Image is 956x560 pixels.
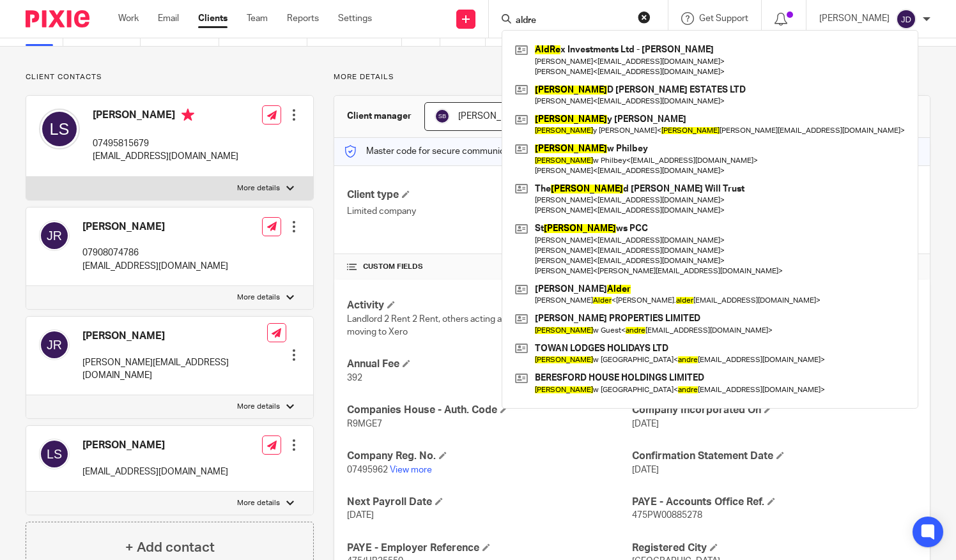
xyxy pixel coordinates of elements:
[347,465,388,474] span: 07495962
[390,465,432,474] a: View more
[514,15,629,27] input: Search
[93,137,238,150] p: 07495815679
[458,112,528,121] span: [PERSON_NAME]
[347,188,632,202] h4: Client type
[93,109,238,125] h4: [PERSON_NAME]
[896,9,916,29] img: svg%3E
[347,110,412,123] h3: Client manager
[632,450,917,463] h4: Confirmation Statement Date
[82,260,228,273] p: [EMAIL_ADDRESS][DOMAIN_NAME]
[39,439,70,469] img: svg%3E
[347,374,362,382] span: 392
[39,109,80,149] img: svg%3E
[93,150,238,163] p: [EMAIL_ADDRESS][DOMAIN_NAME]
[347,496,632,509] h4: Next Payroll Date
[237,498,280,508] p: More details
[287,12,319,25] a: Reports
[347,420,382,428] span: R9MGE7
[82,220,228,234] h4: [PERSON_NAME]
[125,538,215,557] h4: + Add contact
[632,404,917,417] h4: Company Incorporated On
[82,439,228,452] h4: [PERSON_NAME]
[39,220,70,251] img: svg%3E
[347,262,632,272] h4: CUSTOM FIELDS
[435,109,450,124] img: svg%3E
[237,183,280,193] p: More details
[344,145,564,158] p: Master code for secure communications and files
[632,496,917,509] h4: PAYE - Accounts Office Ref.
[347,511,374,520] span: [DATE]
[347,315,631,337] span: Landlord 2 Rent 2 Rent, others acting and Management/Letting Agent - moving to Xero
[181,109,194,121] i: Primary
[632,541,917,555] h4: Registered City
[26,72,314,82] p: Client contacts
[247,12,268,25] a: Team
[26,10,89,27] img: Pixie
[347,205,632,218] p: Limited company
[632,420,659,428] span: [DATE]
[632,465,659,474] span: [DATE]
[347,299,632,312] h4: Activity
[638,11,651,24] button: Clear
[158,12,179,25] a: Email
[82,329,267,343] h4: [PERSON_NAME]
[347,358,632,371] h4: Annual Fee
[82,246,228,259] p: 07908074786
[237,402,280,412] p: More details
[347,404,632,417] h4: Companies House - Auth. Code
[632,511,702,520] span: 475PW00885278
[699,14,748,23] span: Get Support
[819,12,890,25] p: [PERSON_NAME]
[82,356,267,382] p: [PERSON_NAME][EMAIL_ADDRESS][DOMAIN_NAME]
[334,72,930,82] p: More details
[237,292,280,303] p: More details
[82,465,228,478] p: [EMAIL_ADDRESS][DOMAIN_NAME]
[347,450,632,463] h4: Company Reg. No.
[338,12,372,25] a: Settings
[347,541,632,555] h4: PAYE - Employer Reference
[198,12,227,25] a: Clients
[39,329,70,360] img: svg%3E
[118,12,139,25] a: Work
